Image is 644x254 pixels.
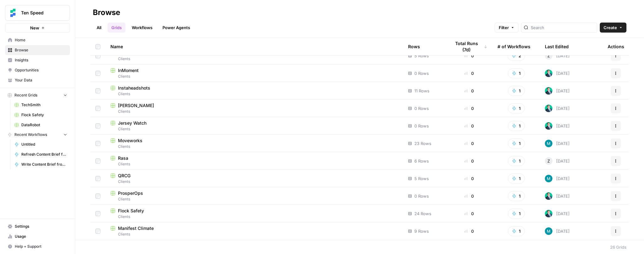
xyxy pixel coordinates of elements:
div: [DATE] [545,105,570,112]
span: QRCG [118,173,130,179]
a: Power Agents [159,23,194,33]
a: RasaClients [110,155,398,167]
span: Help + Support [15,244,67,249]
div: 0 [450,175,487,182]
div: 0 [450,210,487,217]
button: 1 [508,156,525,166]
span: Clients [110,196,398,202]
img: loq7q7lwz012dtl6ci9jrncps3v6 [545,210,552,217]
span: Clients [110,179,398,184]
span: [PERSON_NAME] [118,102,154,109]
a: Insights [5,55,70,65]
div: [DATE] [545,52,570,60]
a: Opportunities [5,65,70,75]
span: 24 Rows [414,210,431,217]
span: 11 Rows [414,88,429,94]
a: Flock SafetyClients [110,208,398,220]
a: [PERSON_NAME]Clients [110,102,398,114]
div: 0 [450,123,487,129]
span: 0 Rows [414,70,429,76]
span: Recent Workflows [14,132,47,137]
span: 5 Rows [414,175,429,182]
div: 26 Grids [610,244,626,250]
div: [DATE] [545,140,570,147]
span: 0 Rows [414,193,429,199]
span: Clients [110,91,398,97]
div: [DATE] [545,227,570,235]
span: Untitled [21,142,67,147]
div: [DATE] [545,157,570,165]
input: Search [531,24,594,31]
span: DataRobot [21,122,67,128]
div: 0 [450,228,487,234]
a: Write Content Brief from Keyword [DEV] [12,159,70,169]
a: Grids [108,23,125,33]
span: Rasa [118,155,128,161]
span: Usage [15,234,67,239]
a: DataRobot [12,120,70,130]
div: 0 [450,70,487,76]
div: 0 [450,53,487,59]
img: loq7q7lwz012dtl6ci9jrncps3v6 [545,122,552,130]
span: 6 Rows [414,158,429,164]
button: Recent Grids [5,91,70,100]
a: InstaheadshotsClients [110,85,398,97]
div: 0 [450,193,487,199]
span: Clients [110,126,398,132]
img: loq7q7lwz012dtl6ci9jrncps3v6 [545,105,552,112]
span: 0 Rows [414,105,429,111]
div: 0 [450,140,487,147]
a: Usage [5,231,70,241]
span: Home [15,37,67,43]
button: 1 [508,68,525,78]
div: # of Workflows [498,38,530,55]
img: 9k9gt13slxq95qn7lcfsj5lxmi7v [545,175,552,182]
span: Refresh Content Brief from Keyword [DEV] [21,152,67,157]
button: New [5,23,70,33]
span: Clients [110,214,398,220]
a: Settings [5,221,70,231]
div: [DATE] [545,87,570,95]
span: Browse [15,47,67,53]
span: 5 Rows [414,53,429,59]
div: [DATE] [545,175,570,182]
button: 1 [508,121,525,131]
span: Create [604,24,617,31]
div: Actions [608,38,624,55]
a: Jersey WatchClients [110,120,398,132]
span: Clients [110,231,398,237]
button: Filter [495,23,519,33]
img: loq7q7lwz012dtl6ci9jrncps3v6 [545,192,552,200]
a: Untitled [12,139,70,149]
span: Jersey Watch [118,120,146,126]
button: 1 [508,86,525,96]
span: ProsperOps [118,190,143,196]
img: loq7q7lwz012dtl6ci9jrncps3v6 [545,70,552,77]
span: Clients [110,74,398,79]
a: QRCGClients [110,173,398,184]
div: Browse [93,8,120,18]
div: Rows [408,38,420,55]
span: 0 Rows [414,123,429,129]
span: Z [547,53,550,59]
span: Instaheadshots [118,85,150,91]
a: Home [5,35,70,45]
span: Moveworks [118,137,142,144]
span: Clients [110,144,398,149]
div: 0 [450,105,487,111]
span: Ten Speed [21,10,59,16]
div: [DATE] [545,210,570,217]
img: Ten Speed Logo [7,7,19,18]
span: 23 Rows [414,140,431,147]
a: TechSmith [12,100,70,110]
button: 1 [508,174,525,184]
a: MoveworksClients [110,137,398,149]
span: Write Content Brief from Keyword [DEV] [21,162,67,167]
div: 0 [450,158,487,164]
span: Flock Safety [21,112,67,118]
span: Clients [110,56,398,62]
a: Browse [5,45,70,55]
img: 9k9gt13slxq95qn7lcfsj5lxmi7v [545,227,552,235]
button: 1 [508,209,525,219]
span: Manifest Climate [118,225,154,231]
